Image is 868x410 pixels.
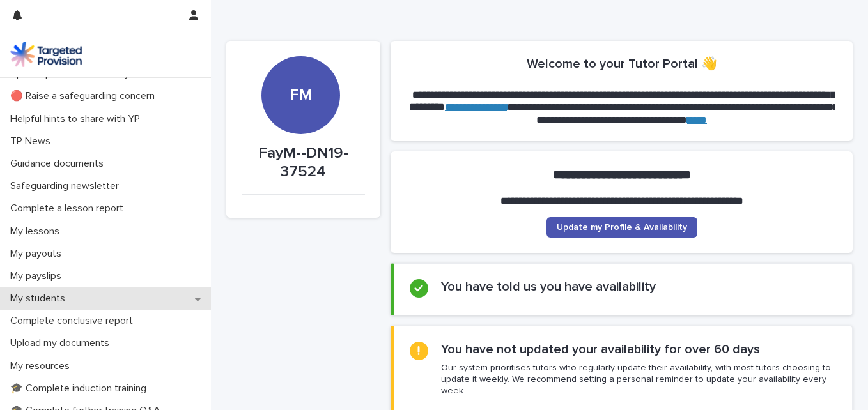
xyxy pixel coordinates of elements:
a: Update my Profile & Availability [546,217,697,238]
div: FM [261,8,339,105]
p: My lessons [5,225,70,238]
p: My students [5,292,75,305]
img: M5nRWzHhSzIhMunXDL62 [10,42,82,67]
p: My payslips [5,270,72,282]
p: 🎓 Complete induction training [5,383,157,395]
h2: You have told us you have availability [441,279,656,294]
p: My payouts [5,248,72,260]
p: My resources [5,360,80,372]
p: Upload my documents [5,337,120,349]
p: Complete a lesson report [5,202,134,215]
p: Our system prioritises tutors who regularly update their availability, with most tutors choosing ... [441,362,837,397]
p: FayM--DN19-37524 [242,144,365,181]
p: Safeguarding newsletter [5,180,129,192]
p: 🔴 Raise a safeguarding concern [5,90,165,102]
p: TP News [5,135,61,148]
h2: You have not updated your availability for over 60 days [441,342,760,357]
p: Guidance documents [5,158,114,170]
span: Update my Profile & Availability [557,223,687,232]
p: Complete conclusive report [5,315,143,327]
h2: Welcome to your Tutor Portal 👋 [527,56,717,72]
p: Helpful hints to share with YP [5,113,150,125]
